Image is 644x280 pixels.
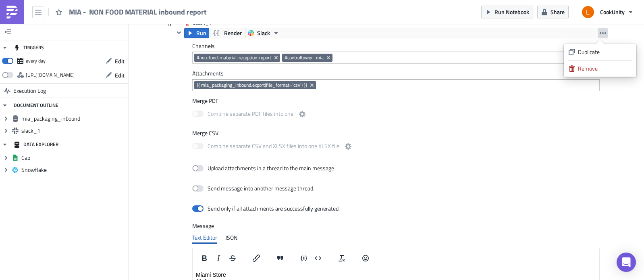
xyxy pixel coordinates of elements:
span: Cap [21,154,127,161]
button: Blockquote [273,253,287,264]
span: Run Notebook [494,8,529,16]
span: Edit [115,57,125,65]
button: Slack [245,28,282,38]
button: Italic [212,253,225,264]
span: CookUnity [600,8,625,16]
button: Render [209,28,245,38]
label: Message [192,222,600,230]
div: JSON [225,232,237,244]
span: Edit [115,71,125,79]
span: Snowflake [21,166,127,173]
button: Emojis [359,253,372,264]
img: Avatar [581,5,595,19]
span: {{ mia_packaging_inbound.export(file_format='csv') }} [197,82,307,88]
button: Remove Tag [325,54,332,62]
button: Hide content [174,28,184,38]
body: Rich Text Area. Press ALT-0 for help. [3,3,403,65]
button: Combine separate CSV and XLSX files into one XLSX file [343,142,353,151]
span: Render [224,28,242,38]
div: https://pushmetrics.io/api/v1/report/75rQdGdoZ4/webhook?token=2fed65bc6c2642dd89388c9f462495e2 [26,69,75,81]
button: Run [184,28,209,38]
label: Merge PDF [192,97,600,104]
div: Open Intercom Messenger [617,253,636,272]
div: DATA EXPLORER [14,137,58,152]
button: Insert/edit link [249,253,263,264]
label: Merge CSV [192,130,600,137]
button: Clear formatting [335,253,349,264]
label: Channels [192,42,600,50]
div: Duplicate [578,48,632,56]
div: DOCUMENT OUTLINE [14,98,58,113]
div: Text Editor [192,232,217,244]
span: #non-food-material-reception-report [197,54,271,61]
label: Upload attachments in a thread to the main message [192,165,334,172]
div: Remove [578,65,632,73]
img: PushMetrics [6,6,19,19]
button: Insert code block [311,253,325,264]
p: Miami Store @alexvera Non-food material inbound Daily Report Issues: [3,3,403,29]
p: NOTE: If the message does not contain an attachment, then no issues to report. [3,58,403,65]
label: Send message into another message thread. [192,185,315,192]
button: Strikethrough [226,253,239,264]
p: Latency [3,40,403,47]
div: TRIGGERS [14,40,44,55]
span: mia_packaging_inbound [21,115,127,122]
span: slack_1 [21,127,127,134]
label: Attachments [192,70,600,77]
button: Remove Tag [309,81,316,89]
span: MIA - NON FOOD MATERIAL inbound report [69,7,208,17]
span: Run [196,28,206,38]
label: Combine separate PDF files into one [192,109,307,119]
button: Combine separate PDF files into one [297,109,307,119]
button: Remove Tag [273,54,280,62]
button: CookUnity [577,3,638,21]
span: Share [551,8,565,16]
span: Execution Log [13,84,46,98]
div: Send only if all attachments are successfully generated. [208,205,340,212]
button: Edit [102,69,129,81]
div: every day [26,55,46,67]
span: #controltower_mia [285,54,324,61]
span: Slack [257,28,270,38]
label: Combine separate CSV and XLSX files into one XLSX file [192,142,353,152]
button: Bold [197,253,211,264]
button: Run Notebook [481,6,533,18]
button: Insert code line [297,253,311,264]
p: Shortage - Extra total overall (Criteria: +/- 10% variance or more.) [3,31,403,38]
button: Edit [102,55,129,67]
button: Share [537,6,569,18]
